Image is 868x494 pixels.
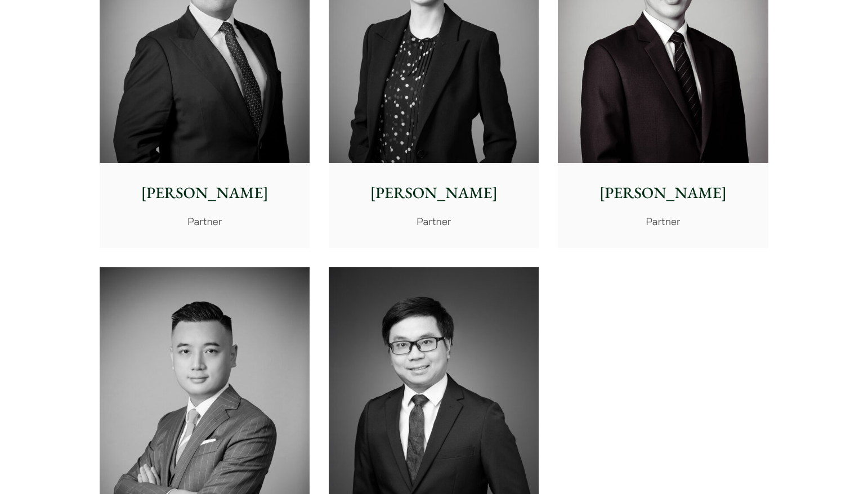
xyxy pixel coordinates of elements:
[338,214,530,229] p: Partner
[567,181,759,205] p: [PERSON_NAME]
[109,181,301,205] p: [PERSON_NAME]
[109,214,301,229] p: Partner
[338,181,530,205] p: [PERSON_NAME]
[567,214,759,229] p: Partner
